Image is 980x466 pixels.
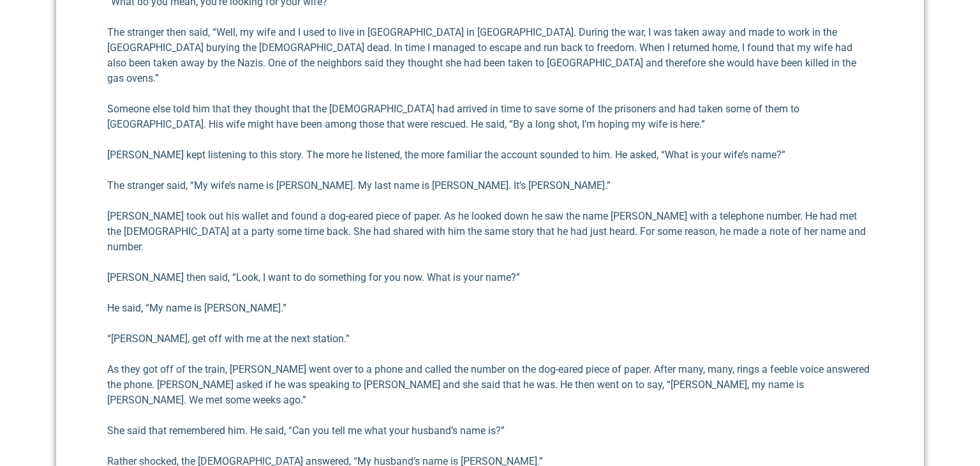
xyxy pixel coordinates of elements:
p: The stranger then said, “Well, my wife and I used to live in [GEOGRAPHIC_DATA] in [GEOGRAPHIC_DAT... [107,25,873,86]
p: He said, “My name is [PERSON_NAME].” [107,301,873,316]
p: [PERSON_NAME] took out his wallet and found a dog-eared piece of paper. As he looked down he saw ... [107,209,873,255]
p: As they got off of the train, [PERSON_NAME] went over to a phone and called the number on the dog... [107,362,873,408]
p: Someone else told him that they thought that the [DEMOGRAPHIC_DATA] had arrived in time to save s... [107,101,873,132]
p: The stranger said, “My wife’s name is [PERSON_NAME]. My last name is [PERSON_NAME]. It’s [PERSON_... [107,178,873,193]
p: [PERSON_NAME] then said, “Look, I want to do something for you now. What is your name?” [107,270,873,285]
p: She said that remembered him. He said, “Can you tell me what your husband’s name is?” [107,423,873,439]
p: “[PERSON_NAME], get off with me at the next station.” [107,331,873,347]
p: [PERSON_NAME] kept listening to this story. The more he listened, the more familiar the account s... [107,147,873,163]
